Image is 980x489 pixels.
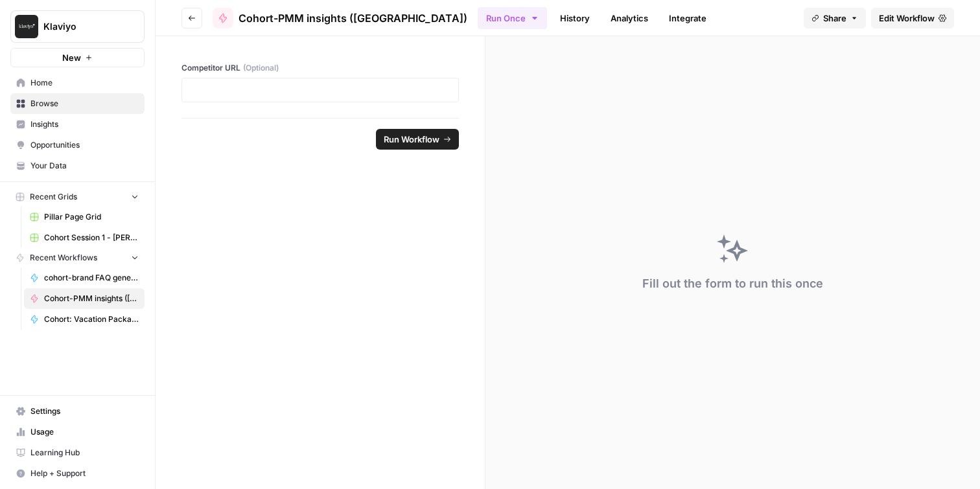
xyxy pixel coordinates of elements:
[30,119,139,130] span: Insights
[804,8,866,28] button: Share
[213,8,467,28] a: Cohort-PMM insights ([GEOGRAPHIC_DATA])
[239,10,467,26] span: Cohort-PMM insights ([GEOGRAPHIC_DATA])
[243,62,279,74] span: (Optional)
[10,10,145,43] button: Workspace: Klaviyo
[10,48,145,67] button: New
[10,248,145,267] button: Recent Workflows
[552,8,598,28] a: History
[44,313,139,325] span: Cohort: Vacation Package Description ([PERSON_NAME])
[10,187,145,207] button: Recent Grids
[30,252,97,264] span: Recent Workflows
[10,401,145,422] a: Settings
[661,8,714,28] a: Integrate
[44,272,139,284] span: cohort-brand FAQ generator (Mokhsira)
[30,426,139,438] span: Usage
[24,309,145,330] a: Cohort: Vacation Package Description ([PERSON_NAME])
[62,51,81,64] span: New
[44,211,139,223] span: Pillar Page Grid
[181,62,459,74] label: Competitor URL
[43,20,122,33] span: Klaviyo
[10,463,145,484] button: Help + Support
[10,114,145,135] a: Insights
[30,405,139,417] span: Settings
[30,160,139,172] span: Your Data
[384,133,439,146] span: Run Workflow
[879,12,935,25] span: Edit Workflow
[24,227,145,248] a: Cohort Session 1 - [PERSON_NAME] workflow 1 Grid
[871,8,954,28] a: Edit Workflow
[15,15,38,38] img: Klaviyo Logo
[10,73,145,93] a: Home
[30,468,139,479] span: Help + Support
[478,7,547,29] button: Run Once
[642,275,823,293] div: Fill out the form to run this once
[376,129,459,150] button: Run Workflow
[44,232,139,244] span: Cohort Session 1 - [PERSON_NAME] workflow 1 Grid
[30,191,77,203] span: Recent Grids
[10,442,145,463] a: Learning Hub
[603,8,656,28] a: Analytics
[30,139,139,151] span: Opportunities
[10,135,145,155] a: Opportunities
[44,293,139,304] span: Cohort-PMM insights ([GEOGRAPHIC_DATA])
[24,288,145,309] a: Cohort-PMM insights ([GEOGRAPHIC_DATA])
[823,12,846,25] span: Share
[30,77,139,89] span: Home
[30,447,139,459] span: Learning Hub
[10,422,145,442] a: Usage
[30,98,139,109] span: Browse
[24,207,145,227] a: Pillar Page Grid
[10,155,145,176] a: Your Data
[24,267,145,288] a: cohort-brand FAQ generator (Mokhsira)
[10,93,145,114] a: Browse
